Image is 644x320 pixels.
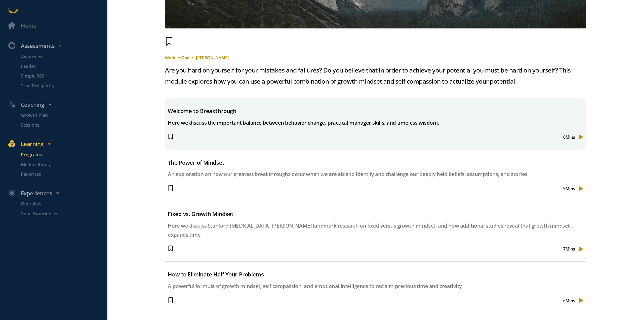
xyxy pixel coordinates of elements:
[168,270,583,279] div: How to Eliminate Half Your Problems
[165,65,586,87] div: Are you hard on yourself for your mistakes and failures? Do you believe that in order to achieve ...
[21,112,106,119] p: Growth Plan
[13,122,107,129] a: Sessions
[21,122,106,129] p: Sessions
[168,209,583,219] div: Fixed vs. Growth Mindset
[21,21,36,30] div: Home
[4,189,110,198] div: Experiences
[21,73,106,80] p: Simple 360
[563,298,575,303] span: 6 Mins
[21,151,106,158] p: Programs
[563,186,575,191] span: 9 Mins
[13,73,107,80] a: Simple 360
[196,55,229,61] span: [PERSON_NAME]
[21,210,106,217] p: Your Experiences
[21,171,106,178] p: Favorites
[168,158,583,167] div: The Power of Mindset
[13,112,107,119] a: Growth Plan
[13,53,107,60] a: Awareness
[13,171,107,178] a: Favorites
[165,55,189,61] span: module one
[4,139,110,149] div: Learning
[21,200,106,207] p: Overview
[168,106,583,116] div: Welcome to Breakthrough
[21,161,106,168] p: Media Library
[13,161,107,168] a: Media Library
[13,200,107,207] a: Overview
[21,53,106,60] p: Awareness
[4,41,110,50] div: Assessments
[13,151,107,158] a: Programs
[168,221,583,239] div: Here we discuss Stanford [MEDICAL_DATA] [PERSON_NAME] landmark research on fixed versus growth mi...
[21,82,106,89] p: True Prosperity
[21,63,106,70] p: Leader
[13,82,107,89] a: True Prosperity
[168,170,583,179] div: An exploration on how our greatest breakthroughs occur when we are able to identify and challenge...
[168,282,583,291] div: A powerful formula of growth mindset, self compassion, and emotional intelligence to reclaim prec...
[13,63,107,70] a: Leader
[563,134,575,140] span: 6 Mins
[13,210,107,217] a: Your Experiences
[563,246,575,252] span: 7 Mins
[168,118,583,127] div: Here we discuss the important balance between behavior change, practical manager skills, and time...
[4,100,110,109] div: Coaching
